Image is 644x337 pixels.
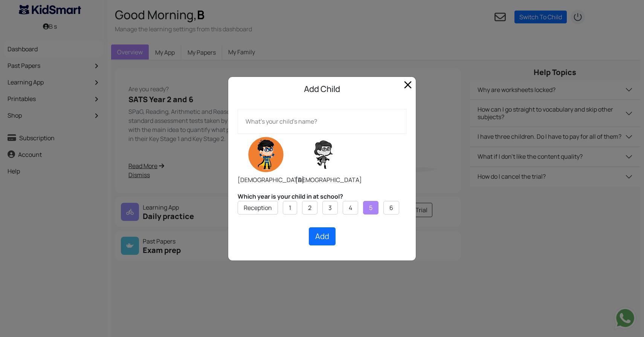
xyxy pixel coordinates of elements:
button: Add [309,227,336,245]
input: What's your child's name? [238,109,406,134]
span: [DEMOGRAPHIC_DATA] [238,176,304,184]
label: Reception [244,203,272,212]
h5: Add Child [234,83,410,95]
b: Which year is your child in at school? [238,192,343,201]
label: 1 [289,203,291,212]
label: 6 [389,203,393,212]
label: 5 [369,203,372,212]
span: [DEMOGRAPHIC_DATA] [295,176,362,184]
label: 4 [349,203,352,212]
label: 2 [308,203,311,212]
label: 3 [328,203,332,212]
